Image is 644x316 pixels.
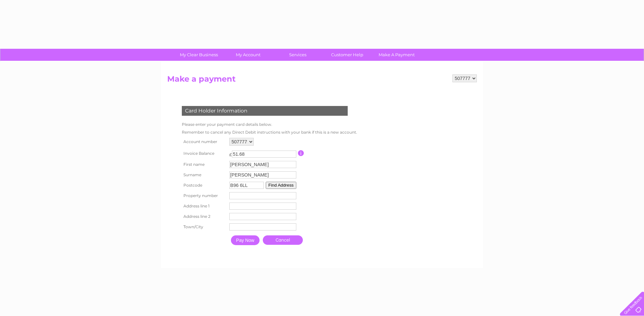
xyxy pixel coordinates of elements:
th: First name [180,159,228,170]
input: Information [298,150,304,156]
h2: Make a payment [167,74,477,87]
td: £ [229,149,232,157]
td: Please enter your payment card details below. [180,121,359,128]
th: Invoice Balance [180,147,228,159]
th: Surname [180,170,228,180]
a: Make A Payment [370,49,423,61]
a: Cancel [263,235,303,245]
th: Address line 2 [180,211,228,222]
th: Address line 1 [180,201,228,211]
input: Pay Now [231,235,260,245]
th: Property number [180,191,228,201]
a: Customer Help [320,49,374,61]
a: My Clear Business [172,49,226,61]
th: Town/City [180,222,228,232]
a: My Account [221,49,275,61]
a: Services [271,49,325,61]
td: Remember to cancel any Direct Debit instructions with your bank if this is a new account. [180,128,359,136]
div: Card Holder Information [182,106,348,116]
th: Account number [180,136,228,147]
th: Postcode [180,180,228,191]
button: Find Address [266,182,296,189]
